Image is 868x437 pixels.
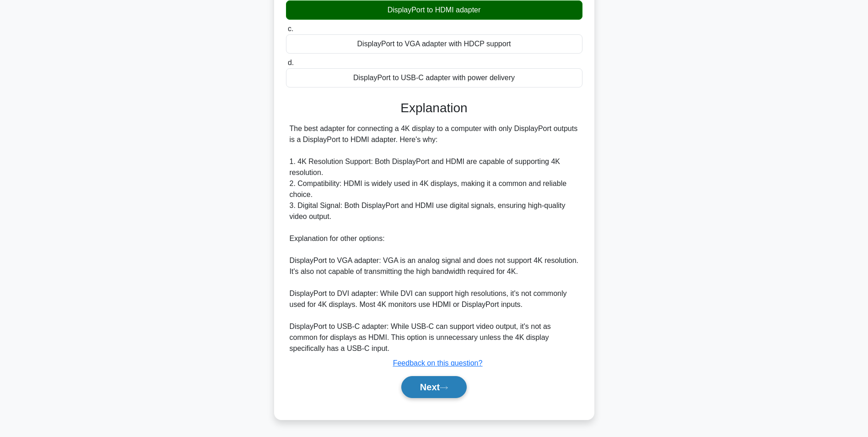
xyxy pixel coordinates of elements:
div: DisplayPort to HDMI adapter [286,0,582,20]
span: d. [288,59,294,66]
button: Next [401,376,467,398]
div: The best adapter for connecting a 4K display to a computer with only DisplayPort outputs is a Dis... [290,123,579,354]
div: DisplayPort to USB-C adapter with power delivery [286,68,582,87]
h3: Explanation [291,100,577,116]
a: Feedback on this question? [393,359,483,367]
div: DisplayPort to VGA adapter with HDCP support [286,34,582,54]
span: c. [288,25,293,33]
